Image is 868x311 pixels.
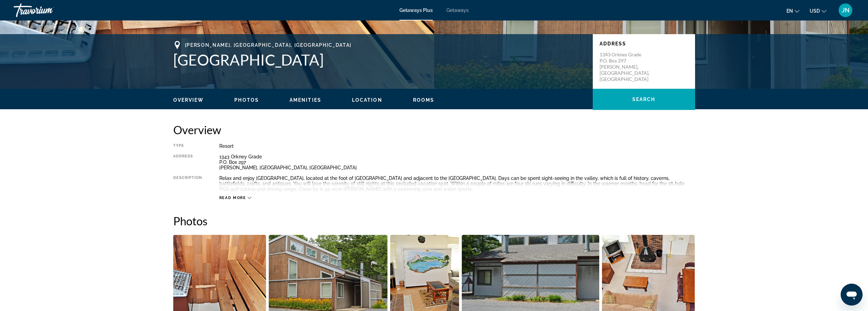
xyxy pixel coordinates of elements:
a: Getaways [446,8,469,13]
iframe: Button to launch messaging window [841,284,863,306]
div: Address [173,154,202,170]
div: Description [173,175,202,192]
button: Photos [234,97,259,103]
div: Resort [219,143,695,149]
span: Photos [234,97,259,103]
a: Travorium [14,1,82,19]
p: 1343 Orkney Grade P.O. Box 297 [PERSON_NAME], [GEOGRAPHIC_DATA], [GEOGRAPHIC_DATA] [600,52,654,82]
span: Search [632,97,656,102]
div: Relax and enjoy [GEOGRAPHIC_DATA], located at the foot of [GEOGRAPHIC_DATA] and adjacent to the [... [219,175,695,192]
span: [PERSON_NAME], [GEOGRAPHIC_DATA], [GEOGRAPHIC_DATA] [185,42,352,48]
a: Getaways Plus [399,8,433,13]
div: 1343 Orkney Grade P.O. Box 297 [PERSON_NAME], [GEOGRAPHIC_DATA], [GEOGRAPHIC_DATA] [219,154,695,170]
span: USD [810,8,820,14]
h2: Overview [173,123,695,137]
h1: [GEOGRAPHIC_DATA] [173,51,586,69]
button: Read more [219,195,252,200]
button: User Menu [837,3,854,17]
button: Rooms [413,97,435,103]
span: Overview [173,97,204,103]
button: Change currency [810,6,826,16]
span: JN [842,7,850,14]
button: Location [352,97,382,103]
span: Rooms [413,97,435,103]
button: Search [593,89,695,110]
span: Read more [219,196,246,200]
button: Overview [173,97,204,103]
span: Location [352,97,382,103]
span: en [786,8,793,14]
h2: Photos [173,214,695,228]
p: Address [600,41,688,46]
button: Change language [786,6,799,16]
span: Amenities [290,97,321,103]
button: Amenities [290,97,321,103]
div: Type [173,143,202,149]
